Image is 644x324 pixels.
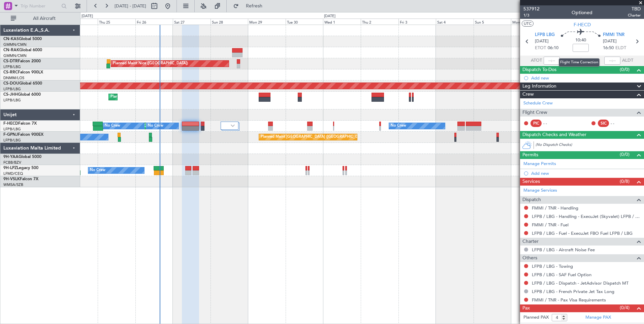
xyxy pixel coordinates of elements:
div: No Crew [105,121,120,131]
span: LFPB LBG [535,32,555,38]
a: CN-RAKGlobal 6000 [3,48,42,52]
div: [DATE] [82,13,93,19]
div: Planned Maint Nice ([GEOGRAPHIC_DATA]) [113,59,188,69]
a: LFPB / LBG - SAF Fuel Option [532,272,591,278]
span: 9H-LPZ [3,166,17,170]
span: 16:50 [603,45,614,52]
a: CS-RRCFalcon 900LX [3,70,43,74]
a: F-HECDFalcon 7X [3,122,37,126]
div: Sat 27 [173,19,211,25]
a: 9H-VSLKFalcon 7X [3,177,38,181]
span: F-HECD [574,21,591,28]
span: [DATE] [603,38,617,45]
span: ETOT [535,45,546,52]
a: LFPB / LBG - Aircraft Noise Fee [532,247,595,253]
a: FMMI / TNR - Pax Visa Requirements [532,297,606,303]
span: 06:10 [548,45,558,52]
button: Refresh [230,1,270,11]
a: F-GPNJFalcon 900EX [3,133,43,137]
span: (0/0) [620,151,630,158]
div: Fri 26 [135,19,173,25]
span: Dispatch Checks and Weather [522,131,586,139]
div: Fri 3 [398,19,436,25]
a: LFPB / LBG - Dispatch - JetAdvisor Dispatch MT [532,280,629,286]
a: LFPB/LBG [3,127,21,132]
div: Mon 6 [511,19,549,25]
a: Schedule Crew [523,100,553,107]
span: 10:40 [575,37,586,44]
span: (0/0) [620,66,630,73]
input: Trip Number [21,1,59,11]
div: - - [611,120,626,126]
a: CS-JHHGlobal 6000 [3,93,41,97]
a: FMMI / TNR - Fuel [532,222,569,228]
span: TBD [628,5,641,12]
div: Tue 30 [286,19,323,25]
span: (0/4) [620,304,630,311]
span: CS-DOU [3,82,19,86]
span: Refresh [240,4,268,8]
span: F-HECD [3,122,18,126]
div: No Crew [90,165,105,175]
span: Charter [522,238,539,246]
a: LFPB / LBG - Towing [532,263,573,269]
span: CN-RAK [3,48,19,52]
span: Dispatch To-Dos [522,66,556,74]
a: 9H-LPZLegacy 500 [3,166,38,170]
div: Flight Time Correction [559,58,600,67]
a: WMSA/SZB [3,182,23,187]
div: [DATE] [324,13,335,19]
a: LFPB/LBG [3,87,21,92]
span: CN-KAS [3,37,19,41]
span: FMMI TNR [603,32,624,38]
div: (No Dispatch Checks) [536,142,644,149]
span: 1/3 [523,12,540,18]
span: CS-DTR [3,59,18,63]
a: FCBB/BZV [3,160,21,165]
span: ATOT [531,57,542,64]
button: All Aircraft [7,13,73,24]
a: GMMN/CMN [3,42,27,47]
div: Mon 29 [248,19,286,25]
span: 9H-YAA [3,155,19,159]
div: Thu 2 [361,19,398,25]
a: CS-DOUGlobal 6500 [3,82,42,86]
div: Sun 28 [211,19,248,25]
a: Manage Services [523,187,557,194]
span: CS-RRC [3,70,18,74]
img: arrow-gray.svg [231,124,235,127]
div: Add new [531,170,641,176]
a: LFPB/LBG [3,98,21,103]
label: Planned PAX [523,314,549,321]
span: Pax [522,304,530,312]
a: FMMI / TNR - Handling [532,205,578,211]
div: Wed 1 [323,19,361,25]
span: 537912 [523,5,540,12]
button: UTC [522,21,534,27]
a: Manage PAX [585,314,611,321]
div: Planned Maint [GEOGRAPHIC_DATA] ([GEOGRAPHIC_DATA]) [110,92,217,102]
span: Others [522,254,537,262]
span: 9H-VSLK [3,177,20,181]
div: No Crew [391,121,406,131]
div: Add new [531,75,641,81]
span: Leg Information [522,83,556,90]
a: LFMD/CEQ [3,171,23,176]
div: Thu 25 [98,19,135,25]
a: DNMM/LOS [3,75,24,80]
div: Sun 5 [474,19,511,25]
span: Services [522,178,540,186]
div: SIC [598,120,609,127]
div: Sat 4 [436,19,474,25]
a: Manage Permits [523,161,556,167]
div: Planned Maint [GEOGRAPHIC_DATA] ([GEOGRAPHIC_DATA]) [261,132,367,142]
a: LFPB/LBG [3,64,21,69]
div: No Crew [148,121,163,131]
span: CS-JHH [3,93,18,97]
span: All Aircraft [18,16,71,21]
a: LFPB/LBG [3,138,21,143]
div: PIC [530,120,542,127]
a: GMMN/CMN [3,53,27,58]
a: CN-KASGlobal 5000 [3,37,42,41]
span: Flight Crew [522,109,547,117]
